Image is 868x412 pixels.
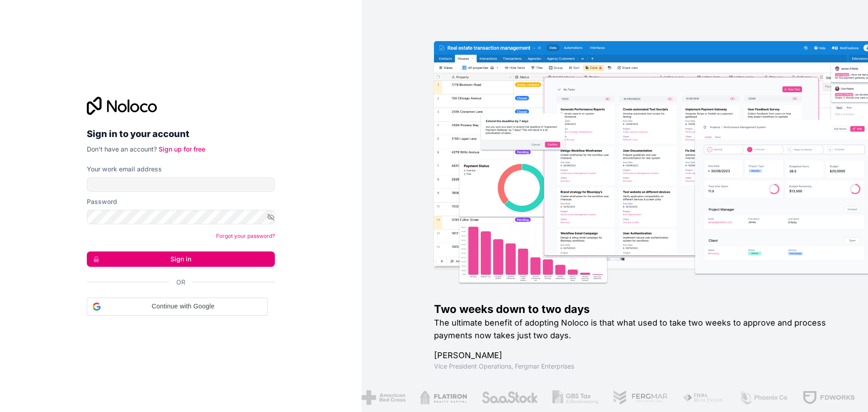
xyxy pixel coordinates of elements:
span: Continue with Google [104,302,262,311]
h1: [PERSON_NAME] [434,349,839,362]
img: /assets/saastock-C6Zbiodz.png [481,390,538,405]
img: /assets/flatiron-C8eUkumj.png [420,390,467,405]
img: /assets/fiera-fwj2N5v4.png [682,390,724,405]
a: Sign up for free [159,145,205,153]
h2: The ultimate benefit of adopting Noloco is that what used to take two weeks to approve and proces... [434,317,839,342]
div: Continue with Google [87,298,268,316]
img: /assets/fdworks-Bi04fVtw.png [802,390,854,405]
input: Email address [87,177,275,192]
span: Don't have an account? [87,145,157,153]
h1: Vice President Operations , Fergmar Enterprises [434,362,839,371]
label: Your work email address [87,165,162,174]
h1: Two weeks down to two days [434,302,839,317]
button: Sign in [87,251,275,267]
input: Password [87,210,275,224]
label: Password [87,197,117,206]
a: Forgot your password? [216,232,275,239]
img: /assets/american-red-cross-BAupjrZR.png [361,390,405,405]
img: /assets/phoenix-BREaitsQ.png [739,390,788,405]
span: Or [176,278,185,287]
h2: Sign in to your account [87,126,275,142]
img: /assets/fergmar-CudnrXN5.png [612,390,667,405]
img: /assets/gbstax-C-GtDUiK.png [552,390,598,405]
